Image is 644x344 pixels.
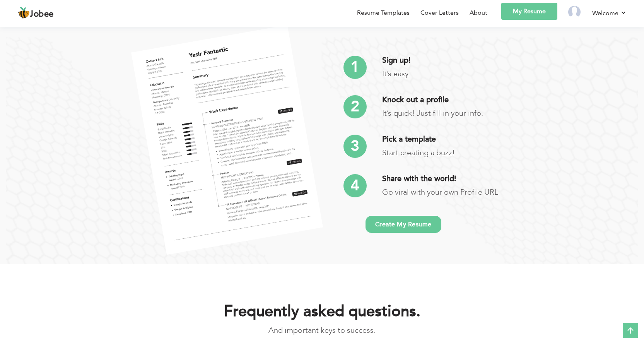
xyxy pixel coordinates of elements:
[366,216,441,233] a: Create My Resume
[501,3,557,20] a: My Resume
[343,95,367,118] i: 2
[357,8,410,17] a: Resume Templates
[131,25,323,255] img: Easy Build. Quick Download. Instant Shareability!
[343,108,638,119] p: It’s quick! Just fill in your info.
[568,6,581,18] img: Profile Img
[343,135,638,144] h4: Pick a template
[113,325,531,336] p: And important keys to success.
[30,10,54,19] span: Jobee
[343,95,638,104] h4: Knock out a proﬁle
[470,8,487,17] a: About
[343,174,638,183] h4: Share with the world!
[113,301,531,322] h2: Frequently asked questions.
[343,135,367,158] i: 3
[343,56,638,65] h4: Sign up!
[343,56,367,79] i: 1
[592,8,627,18] a: Welcome
[343,187,638,198] p: Go viral with your own Profile URL
[17,7,30,19] img: jobee.io
[343,174,367,197] i: 4
[420,8,459,17] a: Cover Letters
[17,7,54,19] a: Jobee
[343,147,638,159] p: Start creating a buzz!
[343,68,638,80] p: It’s easy.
